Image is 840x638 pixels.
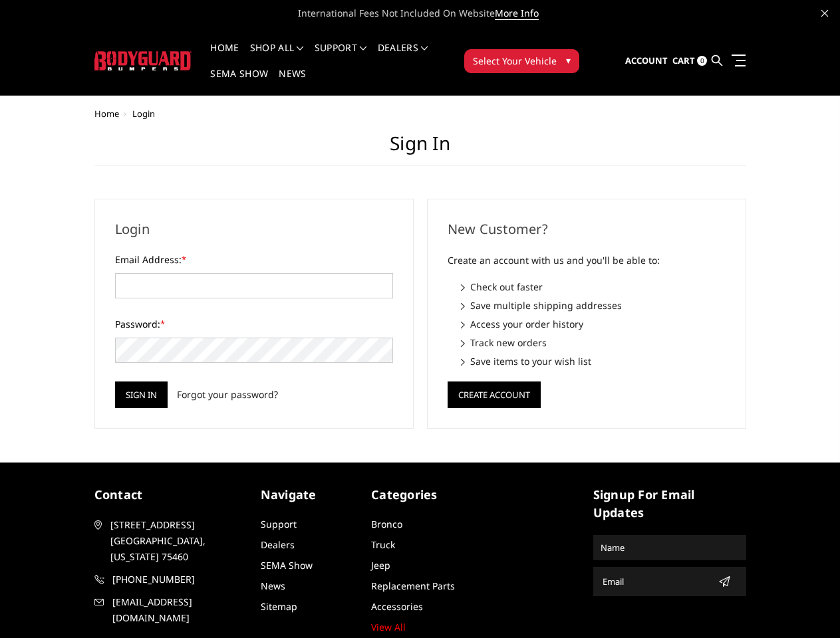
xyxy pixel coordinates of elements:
p: Create an account with us and you'll be able to: [448,253,726,268]
input: Sign in [115,381,168,408]
a: SEMA Show [261,559,313,572]
a: Bronco [371,518,402,530]
a: Support [261,518,297,530]
li: Access your order history [461,317,726,331]
a: Home [210,43,239,69]
button: Create Account [448,381,541,408]
li: Save multiple shipping addresses [461,298,726,312]
h2: Login [115,219,393,239]
label: Email Address: [115,253,393,266]
h1: Sign in [94,132,746,165]
span: [PHONE_NUMBER] [112,572,247,587]
label: Password: [115,317,393,331]
a: More Info [495,7,539,20]
h2: New Customer? [448,219,726,239]
a: Accessories [371,600,423,613]
h5: Categories [371,486,469,504]
a: View All [371,621,406,633]
li: Save items to your wish list [461,354,726,368]
a: Home [94,108,119,120]
span: ▾ [566,53,571,67]
h5: contact [94,486,247,504]
span: 0 [697,56,707,66]
span: [STREET_ADDRESS] [GEOGRAPHIC_DATA], [US_STATE] 75460 [110,517,245,565]
a: Truck [371,538,395,551]
button: Select Your Vehicle [464,49,579,73]
h5: signup for email updates [593,486,746,522]
a: Jeep [371,559,390,572]
a: Cart 0 [672,43,707,79]
a: Support [315,43,367,69]
span: Select Your Vehicle [473,54,557,68]
a: [EMAIL_ADDRESS][DOMAIN_NAME] [94,594,247,626]
a: Dealers [378,43,428,69]
a: News [261,580,285,592]
a: Forgot your password? [177,387,278,401]
a: [PHONE_NUMBER] [94,572,247,587]
a: Sitemap [261,600,297,613]
input: Email [597,571,713,592]
img: BODYGUARD BUMPERS [94,51,192,70]
li: Track new orders [461,336,726,350]
span: Cart [672,54,695,66]
iframe: Chat Widget [773,574,840,638]
a: SEMA Show [210,69,268,95]
h5: Navigate [261,486,358,504]
a: Create Account [448,387,541,399]
a: shop all [250,43,304,69]
a: Account [625,43,668,79]
a: Replacement Parts [371,580,455,592]
span: Account [625,54,668,66]
span: [EMAIL_ADDRESS][DOMAIN_NAME] [112,594,247,626]
span: Login [132,108,155,120]
a: News [279,69,306,95]
a: Dealers [261,538,295,551]
li: Check out faster [461,280,726,294]
input: Name [595,537,744,558]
